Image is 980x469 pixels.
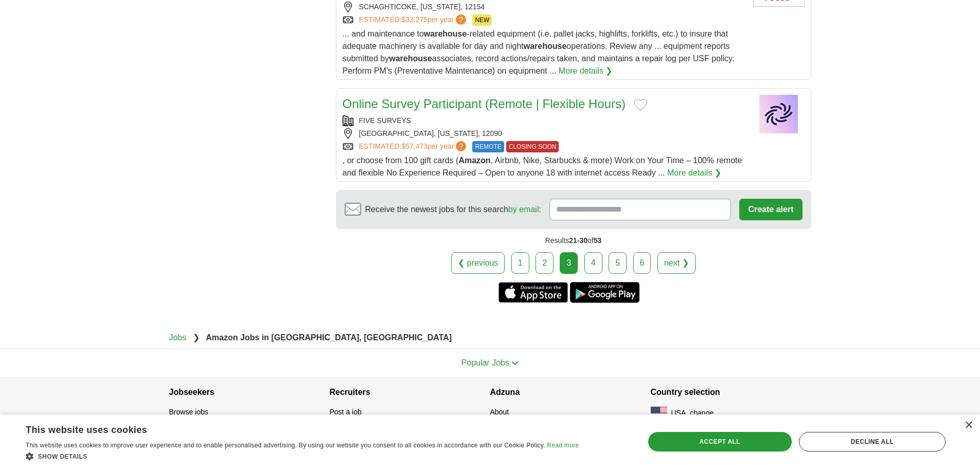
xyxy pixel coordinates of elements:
[508,205,539,214] a: by email
[490,408,509,416] a: About
[657,252,696,274] a: next ❯
[559,65,613,77] a: More details ❯
[651,407,667,419] img: US flag
[343,156,742,177] span: , or choose from 100 gift cards ( , Airbnb, Nike, Starbucks & more) Work on Your Time – 100% remo...
[26,442,545,449] span: This website uses cookies to improve user experience and to enable personalised advertising. By u...
[193,333,200,342] span: ❯
[799,432,946,451] div: Decline all
[343,128,745,139] div: [GEOGRAPHIC_DATA], [US_STATE], 12090
[456,141,466,151] span: ?
[336,229,811,252] div: Results of
[343,115,745,126] div: FIVE SURVEYS
[498,282,568,303] a: Get the iPhone app
[511,252,529,274] a: 1
[359,141,469,152] a: ESTIMATED:$57,473per year?
[648,432,792,451] div: Accept all
[343,29,735,75] span: ... and maintenance to -related equipment (i.e. pallet jacks, highlifts, forklifts, etc.) to insu...
[359,14,469,26] a: ESTIMATED:$33,275per year?
[169,333,187,342] a: Jobs
[389,54,432,63] strong: warehouse
[343,97,626,111] a: Online Survey Participant (Remote | Flexible Hours)
[365,203,541,216] span: Receive the newest jobs for this search :
[472,141,504,152] span: REMOTE
[667,167,721,179] a: More details ❯
[169,408,208,416] a: Browse jobs
[511,361,519,366] img: toggle icon
[594,236,602,245] span: 53
[461,358,509,367] span: Popular Jobs
[651,378,811,407] h4: Country selection
[536,252,554,274] a: 2
[472,14,492,26] span: NEW
[451,252,505,274] a: ❮ previous
[506,141,559,152] span: CLOSING SOON
[26,421,553,436] div: This website uses cookies
[38,453,87,460] span: Show details
[458,156,490,165] strong: Amazon
[26,451,579,461] div: Show details
[456,14,466,25] span: ?
[739,199,802,220] button: Create alert
[634,99,647,111] button: Add to favorite jobs
[570,282,639,303] a: Get the Android app
[343,2,745,12] div: SCHAGHTICOKE, [US_STATE], 12154
[206,333,452,342] strong: Amazon Jobs in [GEOGRAPHIC_DATA], [GEOGRAPHIC_DATA]
[424,29,467,38] strong: warehouse
[524,42,567,50] strong: warehouse
[547,442,579,449] a: Read more, opens a new window
[401,15,427,24] span: $33,275
[560,252,578,274] div: 3
[569,236,587,245] span: 21-30
[609,252,627,274] a: 5
[330,408,362,416] a: Post a job
[584,252,602,274] a: 4
[965,422,972,429] div: Close
[671,408,686,419] span: USA
[690,408,714,419] button: change
[633,252,651,274] a: 6
[753,95,805,133] img: Company logo
[401,142,427,150] span: $57,473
